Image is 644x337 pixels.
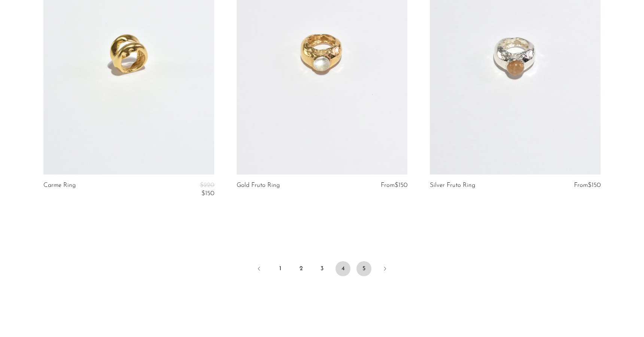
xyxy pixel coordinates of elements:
[200,182,214,188] span: $220
[430,182,475,189] a: Silver Fruto Ring
[361,182,407,189] div: From
[588,182,601,188] span: $150
[315,261,329,276] a: 3
[395,182,407,188] span: $150
[356,261,371,276] a: 5
[554,182,601,189] div: From
[294,261,309,276] a: 2
[273,261,288,276] a: 1
[377,261,392,278] a: Next
[237,182,280,189] a: Gold Fruto Ring
[335,261,350,276] span: 4
[43,182,76,197] a: Carme Ring
[252,261,267,278] a: Previous
[201,190,214,197] span: $150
